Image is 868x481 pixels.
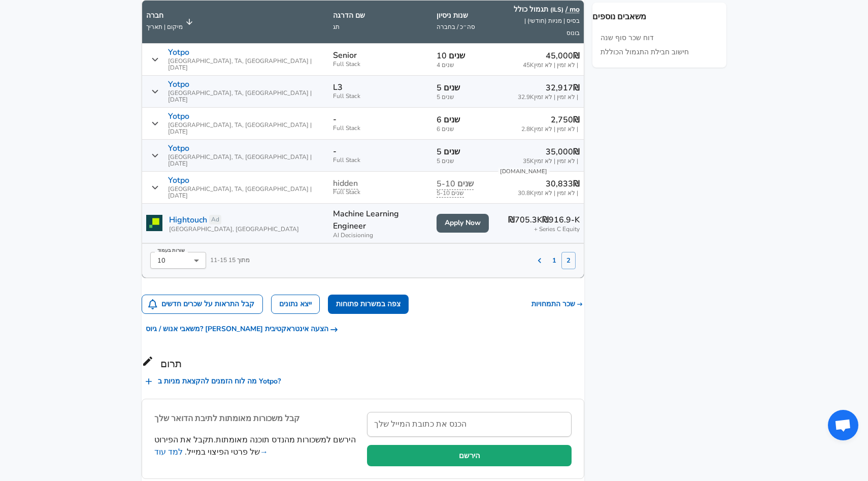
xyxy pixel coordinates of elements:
[142,355,584,372] h6: תרום
[547,252,561,269] button: 1
[250,434,295,445] span: מהנדס תוכנה
[437,62,489,69] span: 4 שנים
[561,252,576,269] button: 2
[146,215,162,231] img: hightouchlogo.png
[437,158,489,165] span: 5 שנים
[333,208,428,232] p: Machine Learning Engineer
[333,178,358,189] span: level עבור נקודת מידע זו מוסתר עד שיהיו יותر הגשות. הגש את השכר שלך באופן אנונימי כמו זה ותרום בח...
[271,295,320,314] a: ייצא נתונים
[168,144,189,153] p: Yotpo
[333,51,357,60] p: Senior
[333,61,428,68] span: Full Stack
[333,23,340,31] span: תג
[142,320,342,339] button: משאבי אנוש / גיוס? [PERSON_NAME] הצעה אינטראקטיבית
[523,62,580,69] span: 45K‏ | לא זמין | לא זמין
[169,226,299,233] span: [GEOGRAPHIC_DATA], [GEOGRAPHIC_DATA]
[168,112,189,121] p: Yotpo
[333,157,428,164] span: Full Stack
[168,186,325,199] span: [GEOGRAPHIC_DATA], TA, [GEOGRAPHIC_DATA] | [DATE]
[333,11,428,21] p: שם הדרגה
[437,178,474,190] span: years at company עבור נקודת מידע זו מוסתר עד שיהיו יותر הגשות. הגש את השכר שלך באופן אנונימי כמו ...
[437,126,489,133] span: 6 שנים
[600,33,654,43] a: דוח שכר סוף שנה
[367,445,572,466] button: הירשם
[154,434,359,458] p: הירשם למשכורות מאומתות . תקבל את הפירוט של פרטי הפיצוי במייל.
[437,11,489,21] p: שנות ניסיון
[142,372,285,391] button: מה לוח הזמנים להקצאת מניות ב Yotpo?
[209,215,221,225] a: Ad
[154,411,359,426] h6: קבל משכורות מאומתות לתיבת הדואר שלך
[510,5,580,15] p: תגמול כולל
[146,23,183,31] span: מיקום | תאריך
[333,93,428,100] span: Full Stack
[154,446,268,458] a: למד עוד→
[437,94,489,101] span: 5 שנים
[168,90,325,103] span: [GEOGRAPHIC_DATA], TA, [GEOGRAPHIC_DATA] | [DATE]
[534,226,580,233] span: + Series C Equity
[168,154,325,167] span: [GEOGRAPHIC_DATA], TA, [GEOGRAPHIC_DATA] | [DATE]
[168,48,189,57] p: Yotpo
[508,214,580,226] p: ₪705.3K‏-₪916.9K‏
[142,244,250,269] div: 11 - 15 מתוך 15
[157,247,185,253] label: שורות בעמוד
[333,232,428,239] span: AI Decisioning
[437,189,464,198] span: years of experience עבור נקודת מידע זו מוסתר עד שיהיו יותر הגשות. הגש את השכר שלך באופן אנונימי כ...
[333,115,337,124] p: -
[437,23,475,31] span: סה״כ / בחברה
[521,126,580,133] span: 2.8K‏ | לא זמין | לא זמין
[437,214,489,233] a: Apply Now
[531,299,585,309] a: שכר התמחויות
[146,323,338,336] span: משאבי אנוש / גיוס? [PERSON_NAME] הצעה אינטראקטיבית
[518,190,580,197] span: 30.8K‏ | לא זמין | לא זמין
[497,5,580,39] span: תגמול כולל (ILS) / moבסיס | מניות (חודשי) | בונוס
[146,11,196,33] span: חברהמיקום | תאריך
[518,178,580,190] p: ‏30,833 ‏₪
[524,17,580,37] span: בסיס | מניות (חודשי) | בונוס
[168,58,325,71] span: [GEOGRAPHIC_DATA], TA, [GEOGRAPHIC_DATA] | [DATE]
[565,5,580,15] button: / mo
[437,82,489,94] p: 5 שנים
[521,114,580,126] p: ‏2,750 ‏₪
[150,252,206,269] div: 10
[523,146,580,158] p: ‏35,000 ‏₪
[333,147,337,156] p: -
[333,189,428,196] span: Full Stack
[437,146,489,158] p: 5 שנים
[146,11,183,21] p: חברה
[518,82,580,94] p: ‏32,917 ‏₪
[168,176,189,185] p: Yotpo
[600,47,689,57] a: חישוב חבילת התגמול הכוללת
[328,295,409,314] a: צפה במשרות פתוחות
[333,125,428,132] span: Full Stack
[333,83,343,92] p: L3
[518,94,580,101] span: 32.9K‏ | לא זמין | לא זמין
[168,122,325,135] span: [GEOGRAPHIC_DATA], TA, [GEOGRAPHIC_DATA] | [DATE]
[592,3,726,23] p: משאבים נוספים
[437,50,489,62] p: 10 שנים
[142,295,262,314] button: קבל התראות על שכרים חדשים
[168,80,189,89] p: Yotpo
[169,214,207,226] a: Hightouch
[828,410,858,440] div: פתח צ'אט
[437,114,489,126] p: 6 שנים
[550,6,563,14] button: (ILS)
[523,158,580,165] span: 35K‏ | לא זמין | לא זמין
[523,50,580,62] p: ‏45,000 ‏₪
